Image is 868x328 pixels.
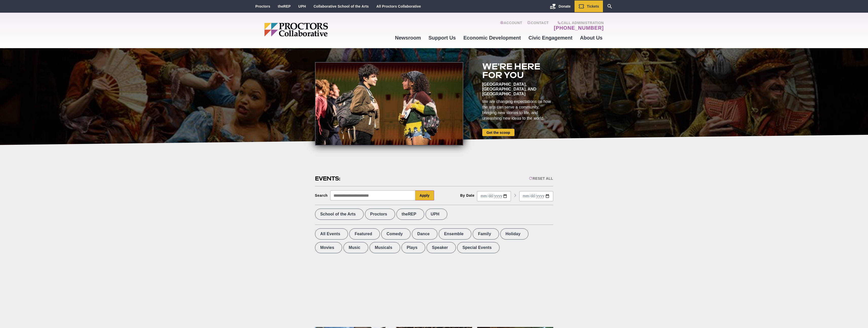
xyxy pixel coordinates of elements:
[401,242,426,253] label: Plays
[500,21,522,31] a: Account
[527,21,549,31] a: Contact
[575,1,603,12] a: Tickets
[315,175,341,183] h2: Events:
[457,242,500,253] label: Special Events
[425,31,460,45] a: Support Us
[315,209,364,220] label: School of the Arts
[554,25,604,31] a: [PHONE_NUMBER]
[460,193,475,197] div: By Date
[391,31,424,45] a: Newsroom
[315,242,342,253] label: Movies
[396,209,424,220] label: theREP
[349,228,380,240] label: Featured
[482,62,553,79] h2: We're here for you
[473,228,499,240] label: Family
[426,209,447,220] label: UPH
[576,31,606,45] a: About Us
[264,23,367,37] img: Proctors logo
[315,228,348,240] label: All Events
[546,1,574,12] a: Donate
[587,4,599,8] span: Tickets
[415,190,434,201] button: Apply
[313,4,369,8] a: Collaborative School of the Arts
[412,228,437,240] label: Dance
[343,242,368,253] label: Music
[365,209,395,220] label: Proctors
[298,4,306,8] a: UPH
[603,1,617,12] a: Search
[482,99,553,121] div: We are changing expectations on how the arts can serve a community, bringing new stories to life,...
[559,4,570,8] span: Donate
[376,4,421,8] a: All Proctors Collaborative
[500,228,528,240] label: Holiday
[370,242,400,253] label: Musicals
[427,242,456,253] label: Speaker
[439,228,471,240] label: Ensemble
[278,4,291,8] a: theREP
[482,129,514,136] a: Get the scoop
[315,193,328,197] div: Search
[482,82,553,96] div: [GEOGRAPHIC_DATA], [GEOGRAPHIC_DATA], and [GEOGRAPHIC_DATA]
[552,21,604,25] span: Call Administration
[529,176,553,180] div: Reset All
[460,31,525,45] a: Economic Development
[381,228,411,240] label: Comedy
[525,31,576,45] a: Civic Engagement
[255,4,270,8] a: Proctors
